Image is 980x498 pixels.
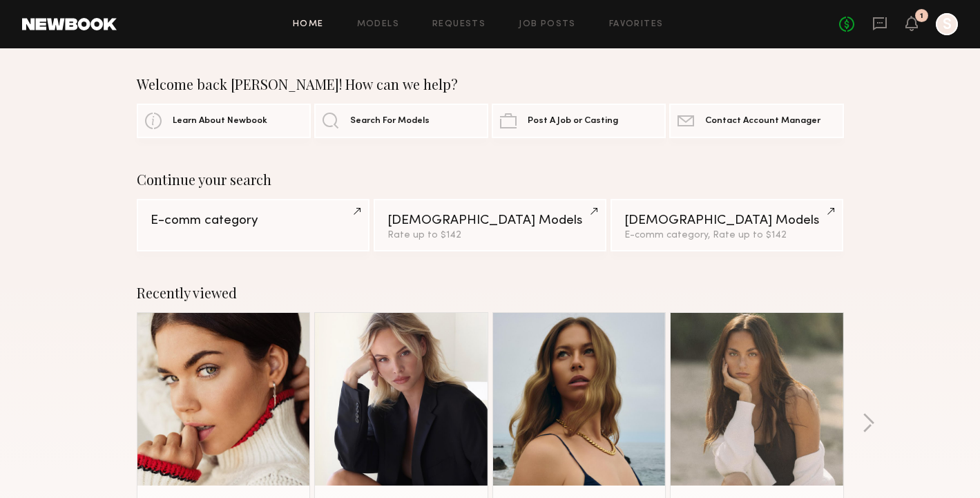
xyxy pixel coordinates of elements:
[137,76,844,93] div: Welcome back [PERSON_NAME]! How can we help?
[137,285,844,301] div: Recently viewed
[357,20,399,29] a: Models
[936,13,958,35] a: S
[137,171,844,188] div: Continue your search
[705,117,820,126] span: Contact Account Manager
[624,214,829,227] div: [DEMOGRAPHIC_DATA] Models
[528,117,618,126] span: Post A Job or Casting
[314,104,488,138] a: Search For Models
[387,231,593,240] div: Rate up to $142
[374,199,606,251] a: [DEMOGRAPHIC_DATA] ModelsRate up to $142
[173,117,267,126] span: Learn About Newbook
[293,20,324,29] a: Home
[387,214,593,227] div: [DEMOGRAPHIC_DATA] Models
[137,104,311,138] a: Learn About Newbook
[624,231,829,240] div: E-comm category, Rate up to $142
[432,20,486,29] a: Requests
[920,12,923,20] div: 1
[492,104,666,138] a: Post A Job or Casting
[137,199,369,251] a: E-comm category
[151,214,356,227] div: E-comm category
[519,20,576,29] a: Job Posts
[611,199,843,251] a: [DEMOGRAPHIC_DATA] ModelsE-comm category, Rate up to $142
[669,104,843,138] a: Contact Account Manager
[609,20,664,29] a: Favorites
[350,117,430,126] span: Search For Models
